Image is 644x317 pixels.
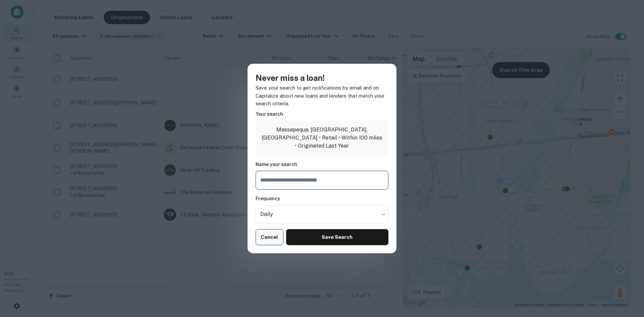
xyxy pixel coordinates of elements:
p: Massapequa, [GEOGRAPHIC_DATA], [GEOGRAPHIC_DATA] • Retail • Within 100 miles • Originated Last Year [261,126,383,150]
iframe: Chat Widget [610,263,644,296]
h6: Name your search [256,161,388,168]
h6: Your search [256,110,388,118]
h6: Frequency [256,195,388,202]
button: Save Search [286,229,388,245]
div: Without label [256,205,388,224]
button: Cancel [256,229,283,245]
p: Save your search to get notifications by email and on Capitalize about new loans and lenders that... [256,84,388,108]
h4: Never miss a loan! [256,72,388,84]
